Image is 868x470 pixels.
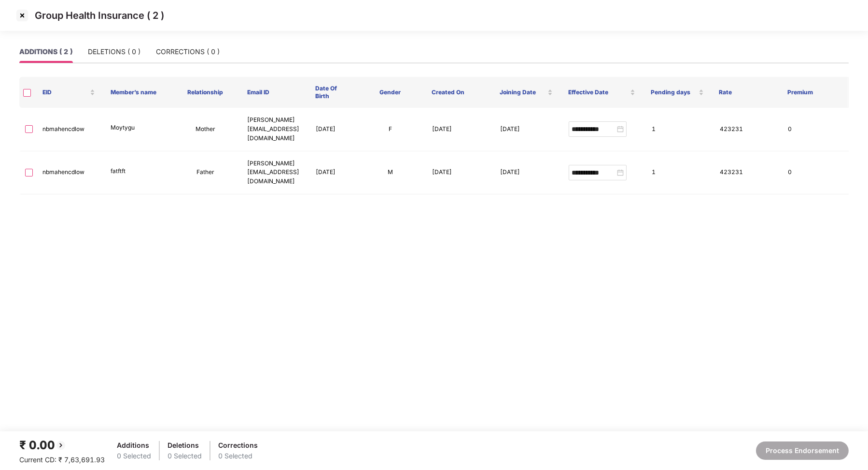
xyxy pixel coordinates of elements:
[218,440,258,451] div: Corrections
[171,108,239,151] td: Mother
[168,451,202,461] div: 0 Selected
[111,167,163,176] p: fatftft
[780,108,849,151] td: 0
[424,151,492,195] td: [DATE]
[712,77,780,108] th: Rate
[756,441,849,460] button: Process Endorsement
[780,151,849,195] td: 0
[651,88,696,96] span: Pending days
[308,151,356,195] td: [DATE]
[560,77,644,108] th: Effective Date
[117,440,151,451] div: Additions
[492,108,560,151] td: [DATE]
[19,46,72,57] div: ADDITIONS ( 2 )
[239,108,308,151] td: [PERSON_NAME][EMAIL_ADDRESS][DOMAIN_NAME]
[103,77,171,108] th: Member’s name
[568,88,629,96] span: Effective Date
[356,77,424,108] th: Gender
[492,151,560,195] td: [DATE]
[55,440,67,451] img: svg+xml;base64,PHN2ZyBpZD0iQmFjay0yMHgyMCIgeG1sbnM9Imh0dHA6Ly93d3cudzMub3JnLzIwMDAvc3ZnIiB3aWR0aD...
[117,451,151,461] div: 0 Selected
[35,10,164,21] p: Group Health Insurance ( 2 )
[712,108,780,151] td: 423231
[171,151,239,195] td: Father
[88,46,140,57] div: DELETIONS ( 0 )
[19,436,105,455] div: ₹ 0.00
[644,108,712,151] td: 1
[35,108,103,151] td: nbmahencdlow
[239,151,308,195] td: [PERSON_NAME][EMAIL_ADDRESS][DOMAIN_NAME]
[42,88,88,96] span: EID
[500,88,545,96] span: Joining Date
[156,46,220,57] div: CORRECTIONS ( 0 )
[171,77,239,108] th: Relationship
[168,440,202,451] div: Deletions
[492,77,560,108] th: Joining Date
[780,77,848,108] th: Premium
[424,108,492,151] td: [DATE]
[308,108,356,151] td: [DATE]
[35,77,103,108] th: EID
[308,77,356,108] th: Date Of Birth
[14,8,30,23] img: svg+xml;base64,PHN2ZyBpZD0iQ3Jvc3MtMzJ4MzIiIHhtbG5zPSJodHRwOi8vd3d3LnczLm9yZy8yMDAwL3N2ZyIgd2lkdG...
[644,151,712,195] td: 1
[35,151,103,195] td: nbmahencdlow
[111,123,163,132] p: Moytygu
[712,151,780,195] td: 423231
[643,77,711,108] th: Pending days
[424,77,492,108] th: Created On
[19,455,105,464] span: Current CD: ₹ 7,63,691.93
[356,151,424,195] td: M
[356,108,424,151] td: F
[218,451,258,461] div: 0 Selected
[239,77,308,108] th: Email ID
